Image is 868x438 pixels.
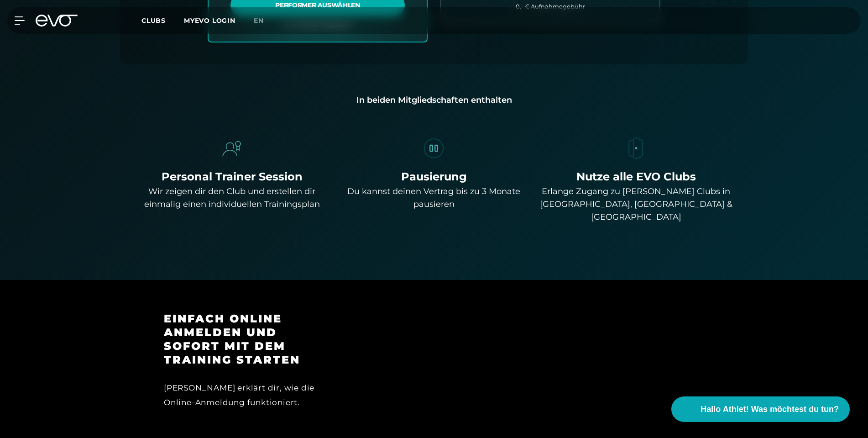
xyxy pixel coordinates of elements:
[539,169,733,185] div: Nutze alle EVO Clubs
[135,169,329,185] div: Personal Trainer Session
[539,185,733,223] div: Erlange Zugang zu [PERSON_NAME] Clubs in [GEOGRAPHIC_DATA], [GEOGRAPHIC_DATA] & [GEOGRAPHIC_DATA]
[671,396,850,422] button: Hallo Athlet! Was möchtest du tun?
[421,136,447,161] img: evofitness
[135,185,329,211] div: Wir zeigen dir den Club und erstellen dir einmalig einen individuellen Trainingsplan
[254,16,264,25] span: en
[337,185,532,211] div: Du kannst deinen Vertrag bis zu 3 Monate pausieren
[701,403,839,416] span: Hallo Athlet! Was möchtest du tun?
[141,16,184,25] a: Clubs
[184,16,235,25] a: MYEVO LOGIN
[164,312,327,367] h3: Einfach online anmelden und sofort mit dem Training starten
[219,136,245,161] img: evofitness
[337,169,532,185] div: Pausierung
[164,380,327,410] div: [PERSON_NAME] erklärt dir, wie die Online-Anmeldung funktioniert.
[141,16,166,25] span: Clubs
[623,136,649,161] img: evofitness
[135,94,733,106] div: In beiden Mitgliedschaften enthalten
[254,16,275,26] a: en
